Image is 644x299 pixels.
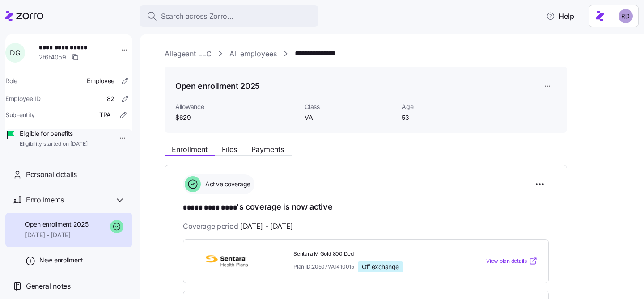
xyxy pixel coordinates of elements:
a: Allegeant LLC [165,48,212,59]
span: New enrollment [39,256,83,265]
span: 53 [402,113,491,122]
span: Open enrollment 2025 [25,220,88,229]
h1: Open enrollment 2025 [175,80,260,92]
span: Role [5,76,17,85]
span: Enrollments [26,194,64,206]
button: Search across Zorro... [140,5,318,27]
span: Class [305,102,394,111]
span: Off exchange [362,263,399,271]
button: Help [539,7,581,25]
span: Allowance [175,102,297,111]
span: Age [402,102,491,111]
span: Files [222,146,237,153]
span: Eligibility started on [DATE] [20,140,88,148]
span: D G [10,49,20,56]
span: Sentara M Gold 800 Ded [293,250,450,258]
span: Sub-entity [5,110,35,119]
span: 2f6f40b9 [39,53,66,62]
h1: 's coverage is now active [183,201,549,214]
span: View plan details [486,257,527,265]
span: Enrollment [172,146,208,153]
span: $629 [175,113,297,122]
span: Active coverage [203,180,250,189]
span: Employee [87,76,114,85]
span: Help [546,11,574,21]
span: Plan ID: 20507VA1410015 [293,263,354,270]
span: VA [305,113,394,122]
img: 6d862e07fa9c5eedf81a4422c42283ac [619,9,633,23]
span: TPA [99,110,111,119]
span: General notes [26,281,71,292]
img: Sentara Health Plans [194,251,258,271]
span: Personal details [26,169,77,180]
span: Search across Zorro... [161,11,233,22]
a: View plan details [486,257,538,265]
a: All employees [229,48,277,59]
span: [DATE] - [DATE] [240,221,293,232]
span: 82 [107,94,114,103]
span: [DATE] - [DATE] [25,231,88,240]
span: Payments [251,146,284,153]
span: Employee ID [5,94,41,103]
span: Eligible for benefits [20,129,88,138]
span: Coverage period [183,221,293,232]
